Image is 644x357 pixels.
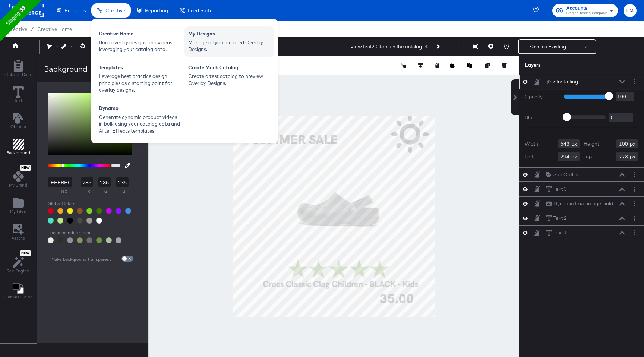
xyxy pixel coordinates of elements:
[626,6,634,15] span: FM
[48,208,54,214] div: #D0021B
[566,4,607,12] span: Accounts
[350,43,422,50] div: View first 20 items in the catalog
[48,230,133,236] span: Recommended Colors
[96,208,102,214] div: #417505
[546,229,567,237] button: Text 1
[552,4,618,17] button: AccountsStaging Testing Company
[9,182,27,188] span: My Brand
[546,200,613,208] button: Dynamic Ima...image_link)
[145,7,168,13] span: Reporting
[525,93,558,100] label: Opacity
[450,61,458,69] button: Copy image
[77,208,83,214] div: #8B572A
[67,218,73,224] div: #000000
[467,63,472,68] svg: Paste image
[584,153,592,160] label: Top
[77,218,83,224] div: #4A4A4A
[566,10,607,16] span: Staging Testing Company
[525,153,533,160] label: Left
[553,200,613,207] div: Dynamic Ima...image_link)
[10,124,26,130] span: Objects
[553,215,567,222] div: Text 2
[57,218,63,224] div: #B8E986
[525,114,558,121] label: Blur
[64,7,86,13] span: Products
[106,208,112,214] div: #BD10E0
[7,26,27,32] span: Creative
[20,165,31,170] span: New
[4,163,32,191] button: NewMy Brand
[519,40,577,53] button: Save as Existing
[631,214,638,222] button: Layer Options
[44,63,88,74] div: Background
[553,171,580,178] div: Sun Outline
[6,150,30,156] span: Background
[546,214,567,222] button: Text 2
[12,235,25,241] span: Assets
[98,187,114,196] label: g
[546,78,578,86] button: Star Rating
[57,208,63,214] div: #F5A623
[125,208,131,214] div: #4A90E2
[624,4,637,17] button: FM
[525,140,538,148] label: Width
[631,185,638,193] button: Layer Options
[631,200,638,208] button: Layer Options
[631,229,638,237] button: Layer Options
[1,59,35,80] button: Add Rectangle
[525,61,601,69] div: Layers
[631,78,638,86] button: Layer Options
[105,7,125,13] span: Creative
[6,111,31,132] button: Add Text
[7,222,29,243] button: Assets
[546,185,567,193] button: Text 3
[48,187,79,196] label: hex
[116,208,121,214] div: #9013FE
[14,98,22,104] span: Text
[467,61,474,69] button: Paste image
[86,208,92,214] div: #7ED321
[450,63,455,68] svg: Copy image
[553,78,578,85] div: Star Rating
[188,7,212,13] span: Feed Suite
[546,171,581,178] button: Sun Outline
[8,85,28,106] button: Text
[4,294,32,300] span: Canvas Color
[2,248,34,276] button: NewRec Engine
[96,218,102,224] div: #FFFFFF
[20,251,31,256] span: New
[51,256,111,262] span: Make background transparent
[48,218,54,224] div: #50E3C2
[553,186,567,193] div: Text 3
[81,187,96,196] label: r
[67,208,73,214] div: #F8E71C
[7,268,29,274] span: Rec Engine
[432,40,443,53] button: Next Product
[37,26,72,32] a: Creative Home
[116,187,132,196] label: b
[584,140,599,148] label: Height
[5,72,31,78] span: Catalog Data
[86,218,92,224] div: #9B9B9B
[631,171,638,178] button: Layer Options
[6,196,31,217] button: Add Files
[553,229,567,236] div: Text 1
[27,26,37,32] span: /
[10,208,26,214] span: My Files
[2,137,35,158] button: Add Rectangle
